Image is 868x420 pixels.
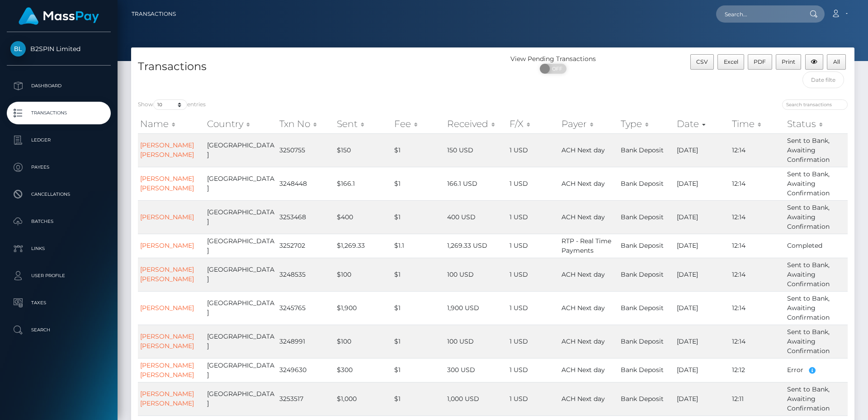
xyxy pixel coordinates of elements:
[675,258,730,291] td: [DATE]
[138,59,486,75] h4: Transactions
[827,54,846,70] button: All
[205,291,277,325] td: [GEOGRAPHIC_DATA]
[754,58,766,65] span: PDF
[730,200,785,234] td: 12:14
[335,358,392,382] td: $300
[335,115,392,133] th: Sent: activate to sort column ascending
[153,99,187,110] select: Showentries
[10,296,107,310] p: Taxes
[392,115,445,133] th: Fee: activate to sort column ascending
[675,325,730,358] td: [DATE]
[277,358,334,382] td: 3249630
[10,323,107,337] p: Search
[392,133,445,167] td: $1
[785,291,848,325] td: Sent to Bank, Awaiting Confirmation
[140,265,194,283] a: [PERSON_NAME] [PERSON_NAME]
[205,382,277,415] td: [GEOGRAPHIC_DATA]
[785,325,848,358] td: Sent to Bank, Awaiting Confirmation
[618,133,675,167] td: Bank Deposit
[7,319,111,341] a: Search
[7,292,111,314] a: Taxes
[730,291,785,325] td: 12:14
[205,234,277,258] td: [GEOGRAPHIC_DATA]
[717,54,744,70] button: Excel
[140,175,194,192] a: [PERSON_NAME] [PERSON_NAME]
[7,102,111,124] a: Transactions
[785,167,848,200] td: Sent to Bank, Awaiting Confirmation
[618,258,675,291] td: Bank Deposit
[618,325,675,358] td: Bank Deposit
[7,210,111,233] a: Batches
[277,325,334,358] td: 3248991
[785,115,848,133] th: Status: activate to sort column ascending
[445,115,507,133] th: Received: activate to sort column ascending
[140,213,194,221] a: [PERSON_NAME]
[561,366,605,374] span: ACH Next day
[335,234,392,258] td: $1,269.33
[675,133,730,167] td: [DATE]
[696,58,708,65] span: CSV
[392,291,445,325] td: $1
[730,358,785,382] td: 12:12
[138,99,206,110] label: Show entries
[277,382,334,415] td: 3253517
[730,167,785,200] td: 12:14
[690,54,714,70] button: CSV
[277,258,334,291] td: 3248535
[618,291,675,325] td: Bank Deposit
[392,200,445,234] td: $1
[335,382,392,415] td: $1,000
[782,99,848,110] input: Search transactions
[392,258,445,291] td: $1
[392,234,445,258] td: $1.1
[10,133,107,147] p: Ledger
[561,395,605,403] span: ACH Next day
[392,325,445,358] td: $1
[559,115,618,133] th: Payer: activate to sort column ascending
[561,213,605,221] span: ACH Next day
[335,291,392,325] td: $1,900
[748,54,772,70] button: PDF
[10,41,26,57] img: B2SPIN Limited
[507,258,560,291] td: 1 USD
[675,358,730,382] td: [DATE]
[833,58,840,65] span: All
[445,200,507,234] td: 400 USD
[730,258,785,291] td: 12:14
[205,258,277,291] td: [GEOGRAPHIC_DATA]
[561,179,605,188] span: ACH Next day
[675,291,730,325] td: [DATE]
[10,215,107,228] p: Batches
[618,382,675,415] td: Bank Deposit
[140,361,194,379] a: [PERSON_NAME] [PERSON_NAME]
[716,5,801,23] input: Search...
[785,258,848,291] td: Sent to Bank, Awaiting Confirmation
[730,133,785,167] td: 12:14
[19,7,99,25] img: MassPay Logo
[205,200,277,234] td: [GEOGRAPHIC_DATA]
[445,133,507,167] td: 150 USD
[7,129,111,151] a: Ledger
[205,167,277,200] td: [GEOGRAPHIC_DATA]
[805,54,824,70] button: Column visibility
[507,234,560,258] td: 1 USD
[618,200,675,234] td: Bank Deposit
[10,79,107,93] p: Dashboard
[277,234,334,258] td: 3252702
[7,45,111,53] span: B2SPIN Limited
[730,325,785,358] td: 12:14
[802,71,844,88] input: Date filter
[545,64,567,74] span: OFF
[138,115,205,133] th: Name: activate to sort column ascending
[132,5,176,24] a: Transactions
[205,115,277,133] th: Country: activate to sort column ascending
[561,146,605,154] span: ACH Next day
[10,160,107,174] p: Payees
[335,200,392,234] td: $400
[7,183,111,206] a: Cancellations
[140,332,194,350] a: [PERSON_NAME] [PERSON_NAME]
[392,382,445,415] td: $1
[561,337,605,345] span: ACH Next day
[507,291,560,325] td: 1 USD
[140,241,194,250] a: [PERSON_NAME]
